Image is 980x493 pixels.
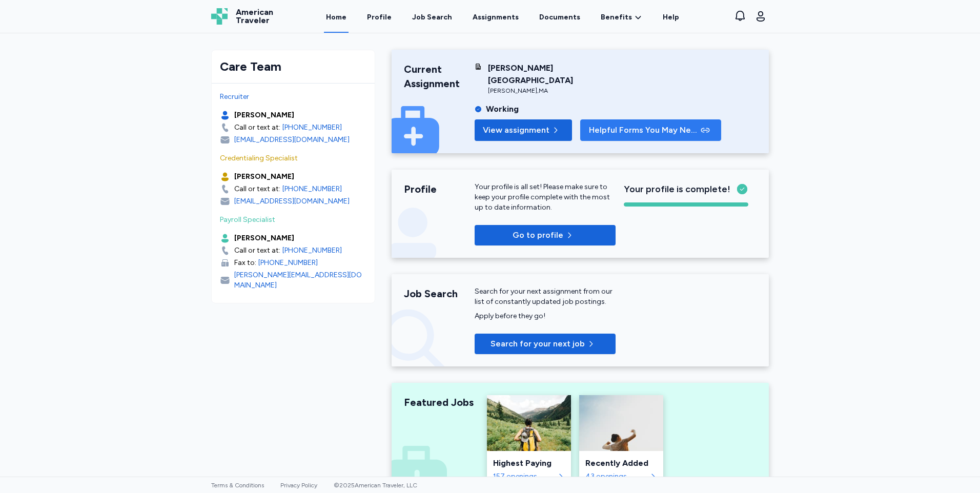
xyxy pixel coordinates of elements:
span: Search for your next job [491,338,585,350]
button: Search for your next job [475,334,616,354]
div: Call or text at: [234,122,280,133]
div: Fax to: [234,258,256,268]
div: Payroll Specialist [220,215,366,225]
div: Job Search [412,12,452,23]
img: Recently Added [579,395,663,451]
button: View assignment [475,119,572,141]
div: Job Search [404,286,475,301]
div: Credentialing Specialist [220,153,366,163]
div: Profile [404,182,475,196]
div: Call or text at: [234,184,280,194]
a: Benefits [601,12,642,23]
div: [PERSON_NAME][GEOGRAPHIC_DATA] [488,62,616,87]
div: 157 openings [493,471,555,482]
img: Highest Paying [487,395,571,451]
a: [PHONE_NUMBER] [282,184,342,194]
div: Recruiter [220,92,366,102]
a: Terms & Conditions [211,482,264,489]
a: [PHONE_NUMBER] [282,245,342,256]
div: [PERSON_NAME] [234,172,294,182]
div: [EMAIL_ADDRESS][DOMAIN_NAME] [234,135,350,145]
div: Apply before they go! [475,311,616,321]
div: Call or text at: [234,245,280,256]
div: Highest Paying [493,457,565,469]
span: Helpful Forms You May Need [589,124,699,136]
div: Working [486,103,519,115]
button: Helpful Forms You May Need [580,119,721,141]
div: Recently Added [585,457,657,469]
span: Your profile is complete! [624,182,730,196]
p: Go to profile [513,229,563,241]
span: View assignment [483,124,549,136]
a: Privacy Policy [280,482,317,489]
div: Current Assignment [404,62,475,91]
div: Search for your next assignment from our list of constantly updated job postings. [475,286,616,307]
div: [PERSON_NAME] [234,110,294,120]
div: 43 openings [585,471,647,482]
div: [PERSON_NAME][EMAIL_ADDRESS][DOMAIN_NAME] [234,270,366,291]
div: [EMAIL_ADDRESS][DOMAIN_NAME] [234,196,350,207]
div: [PERSON_NAME] , MA [488,87,616,95]
span: © 2025 American Traveler, LLC [334,482,417,489]
span: Benefits [601,12,632,23]
button: Go to profile [475,225,616,245]
p: Your profile is all set! Please make sure to keep your profile complete with the most up to date ... [475,182,616,213]
span: American Traveler [236,8,273,25]
a: [PHONE_NUMBER] [258,258,318,268]
a: [PHONE_NUMBER] [282,122,342,133]
a: Recently AddedRecently Added43 openings [579,395,663,488]
div: [PERSON_NAME] [234,233,294,243]
img: Logo [211,8,228,25]
div: Care Team [220,58,366,75]
a: Home [324,1,349,33]
div: Featured Jobs [404,395,475,409]
a: Highest PayingHighest Paying157 openings [487,395,571,488]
